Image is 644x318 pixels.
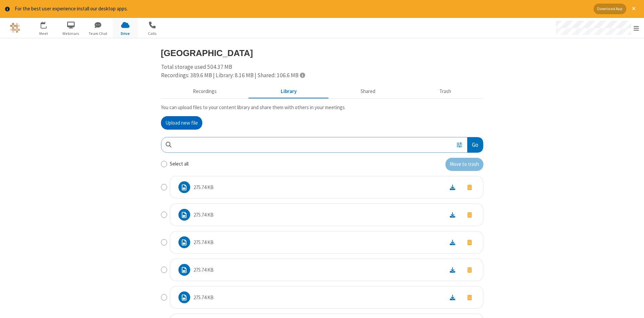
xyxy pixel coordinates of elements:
h3: [GEOGRAPHIC_DATA] [161,48,483,58]
button: Recorded meetings [161,85,249,98]
button: Content library [249,85,329,98]
a: Download file [444,293,461,301]
a: Download file [444,183,461,191]
button: Close alert [629,4,639,14]
p: 275.74 KB [194,266,214,274]
label: Select all [170,160,189,168]
p: You can upload files to your content library and share them with others in your meetings [161,104,483,111]
button: Upload new file [161,116,202,130]
p: 275.74 KB [194,239,214,246]
div: Total storage used 504.37 MB [161,63,483,80]
button: Logo [2,18,28,38]
span: Drive [113,31,138,37]
button: Move to trash [461,265,478,274]
p: 275.74 KB [194,294,214,302]
div: For the best user experience install our desktop apps. [15,5,589,13]
div: Recordings: 389.6 MB | Library: 8.16 MB | Shared: 106.6 MB [161,71,483,80]
p: 275.74 KB [194,211,214,219]
button: Trash [408,85,483,98]
button: Move to trash [461,210,478,219]
span: Calls [140,31,165,37]
a: Download file [444,211,461,219]
button: Move to trash [461,183,478,192]
button: Go [467,137,483,152]
button: Move to trash [461,293,478,302]
div: 1 [45,21,50,27]
a: Download file [444,238,461,246]
button: Shared during meetings [329,85,408,98]
div: Open menu [549,18,644,38]
button: Download App [594,4,626,14]
span: Team Chat [86,31,111,37]
span: Webinars [58,31,84,37]
button: Move to trash [445,158,483,171]
button: Move to trash [461,238,478,247]
span: Meet [31,31,56,37]
span: Totals displayed include files that have been moved to the trash. [300,72,305,78]
a: Download file [444,266,461,274]
p: 275.74 KB [194,184,214,191]
img: QA Selenium DO NOT DELETE OR CHANGE [10,23,20,33]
